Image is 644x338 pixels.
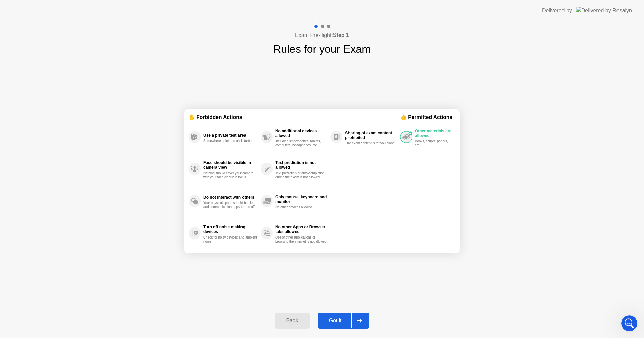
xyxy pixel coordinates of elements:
[295,31,349,39] h4: Exam Pre-flight:
[320,318,351,324] div: Got it
[275,139,327,147] div: Including smartphones, tablets, computers, headphones, etc.
[4,3,17,15] button: go back
[275,313,309,329] button: Back
[275,129,327,138] div: No additional devices allowed
[400,113,455,121] div: 👍 Permitted Actions
[275,195,327,204] div: Only mouse, keyboard and monitor
[214,3,226,15] div: Close
[542,7,572,15] div: Delivered by
[415,139,452,147] div: Books, scripts, papers, etc
[275,205,327,209] div: No other devices allowed
[203,133,257,138] div: Use a private test area
[345,141,397,145] div: The exam content is for you alone
[189,113,400,121] div: ✋ Forbidden Actions
[333,32,349,38] b: Step 1
[202,3,214,15] button: Collapse window
[203,201,257,209] div: Your physical space should be clear and communication apps turned off
[203,139,257,143] div: Somewhere quiet and undisturbed
[203,160,257,170] div: Face should be visible in camera view
[273,41,371,57] h1: Rules for your Exam
[275,235,327,244] div: Use of other applications or browsing the internet is not allowed
[275,171,327,179] div: Text prediction or auto-completion during the exam is not allowed
[203,225,257,234] div: Turn off noise-making devices
[275,160,327,170] div: Text prediction is not allowed
[277,318,307,324] div: Back
[203,235,257,244] div: Check for noisy devices and ambient noise
[576,7,632,14] img: Delivered by Rosalyn
[621,315,637,331] iframe: Intercom live chat
[318,313,369,329] button: Got it
[345,131,397,140] div: Sharing of exam content prohibited
[203,171,257,179] div: Nothing should cover your camera, with your face clearly in focus
[415,129,452,138] div: Other materials are allowed
[203,195,257,200] div: Do not interact with others
[275,225,327,234] div: No other Apps or Browser tabs allowed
